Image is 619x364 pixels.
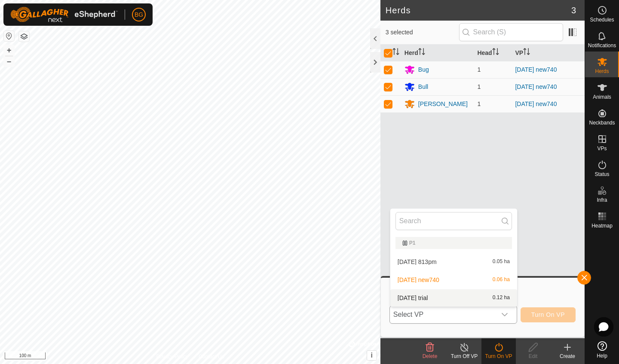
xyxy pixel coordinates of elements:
a: [DATE] new740 [515,83,557,90]
span: Herds [595,69,609,74]
span: Schedules [590,17,614,22]
input: Search [395,212,512,230]
button: – [4,56,14,67]
span: Status [594,172,609,177]
p-sorticon: Activate to sort [523,49,530,56]
div: dropdown trigger [496,306,513,323]
p-sorticon: Activate to sort [418,49,425,56]
th: Head [474,45,512,61]
span: [DATE] trial [398,295,428,301]
span: 0.12 ha [493,295,510,301]
span: [DATE] new740 [398,277,439,283]
div: Create [550,352,585,360]
th: VP [512,45,585,61]
li: 2025-08-26 813pm [390,253,517,270]
span: Delete [423,353,438,359]
li: 2025-08-26 new740 [390,271,517,288]
div: Bug [418,65,429,74]
a: Privacy Policy [156,353,188,361]
span: Turn On VP [531,311,565,318]
span: Neckbands [589,120,615,125]
span: 1 [477,66,481,73]
span: i [371,352,373,359]
span: 1 [477,83,481,90]
span: Notifications [588,43,616,48]
button: + [4,45,14,55]
div: Edit [516,352,550,360]
span: 3 selected [386,28,459,37]
a: [DATE] new740 [515,66,557,73]
div: Bull [418,82,428,91]
p-sorticon: Activate to sort [492,49,499,56]
span: 0.06 ha [493,277,510,283]
div: [PERSON_NAME] [418,100,468,109]
span: 1 [477,100,481,107]
span: [DATE] 813pm [398,259,437,265]
div: Turn On VP [481,352,516,360]
input: Search (S) [459,23,563,41]
span: Select VP [390,306,496,323]
div: P1 [402,240,505,246]
button: Map Layers [19,31,29,42]
th: Herd [401,45,474,61]
a: Help [585,338,619,362]
a: [DATE] new740 [515,100,557,107]
span: 3 [571,4,576,17]
button: Turn On VP [521,307,576,322]
ul: Option List [390,234,517,306]
span: Heatmap [591,223,613,228]
a: Contact Us [199,353,224,361]
button: Reset Map [4,31,14,41]
span: BG [135,10,143,19]
img: Gallagher Logo [10,7,118,22]
span: 0.05 ha [493,259,510,265]
p-sorticon: Activate to sort [392,49,399,56]
span: Animals [593,94,611,100]
h2: Herds [386,5,571,15]
span: VPs [597,146,607,151]
div: Turn Off VP [447,352,481,360]
li: 2025-08-27 trial [390,289,517,306]
span: Help [597,353,607,358]
span: Infra [597,197,607,203]
button: i [367,351,377,360]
